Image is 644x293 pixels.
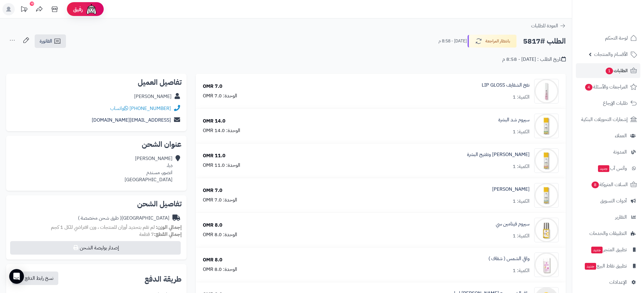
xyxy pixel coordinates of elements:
img: logo-2.png [602,5,638,18]
span: 1 [606,68,613,74]
div: Open Intercom Messenger [9,269,24,284]
div: 14.0 OMR [203,118,226,125]
span: 8 [592,182,599,188]
span: السلات المتروكة [591,180,628,189]
strong: إجمالي الوزن: [156,224,182,231]
span: لوحة التحكم [605,34,628,42]
div: 7.0 OMR [203,83,222,90]
a: المدونة [576,145,640,159]
a: تحديثات المنصة [16,3,32,17]
img: 1739578197-cm52dour10ngp01kla76j4svp_WHITENING_HYDRATE-01-90x90.jpg [534,148,558,173]
span: الفاتورة [40,37,52,45]
a: [PHONE_NUMBER] [129,105,171,112]
div: 7.0 OMR [203,187,222,194]
span: جديد [591,247,603,253]
span: المراجعات والأسئلة [584,83,628,91]
img: 1739578407-cm52ejt6m0ni401kl3jol0g1m_MOISTURIZER-01-90x90.jpg [534,183,558,208]
a: أدوات التسويق [576,193,640,208]
a: الفاتورة [35,34,66,48]
a: تطبيق المتجرجديد [576,242,640,257]
div: الكمية: 1 [513,198,530,205]
a: طلبات الإرجاع [576,96,640,111]
a: الطلبات1 [576,63,640,78]
div: 8.0 OMR [203,256,222,264]
span: التقارير [615,213,627,221]
a: السلات المتروكة8 [576,177,640,192]
a: [EMAIL_ADDRESS][DOMAIN_NAME] [92,116,171,124]
div: الوحدة: 8.0 OMR [203,266,237,273]
div: الوحدة: 7.0 OMR [203,197,237,204]
span: المدونة [613,148,627,156]
a: إشعارات التحويلات البنكية [576,112,640,127]
h2: تفاصيل الشحن [11,200,182,208]
a: المراجعات والأسئلة4 [576,80,640,94]
span: تطبيق نقاط البيع [584,262,627,270]
button: نسخ رابط الدفع [12,272,58,285]
a: واقي الشمس ( شفاف ) [488,255,530,262]
small: [DATE] - 8:58 م [438,38,467,44]
span: رفيق [73,6,83,13]
span: العملاء [615,131,627,140]
img: 1739578857-cm516j38p0mpi01kl159h85d2_C_SEURM-09-90x90.jpg [534,218,558,242]
a: العملاء [576,128,640,143]
h2: تفاصيل العميل [11,79,182,86]
button: إصدار بوليصة الشحن [10,241,181,255]
div: تاريخ الطلب : [DATE] - 8:58 م [502,56,566,63]
img: 1739575083-cm52lkopd0nxb01klcrcefi9i_lip_gloss-01-90x90.jpg [534,79,558,104]
span: ( طرق شحن مخصصة ) [78,214,121,222]
span: 4 [585,84,592,91]
span: الأقسام والمنتجات [594,50,628,59]
div: الكمية: 1 [513,128,530,135]
span: التطبيقات والخدمات [589,229,627,238]
small: 7 قطعة [139,231,182,238]
span: جديد [585,263,596,270]
a: نفخ الشفايف LIP GLOSS [482,82,530,89]
div: 8.0 OMR [203,222,222,229]
span: أدوات التسويق [600,197,627,205]
a: التطبيقات والخدمات [576,226,640,241]
div: [PERSON_NAME] [134,93,172,100]
h2: عنوان الشحن [11,141,182,148]
a: تطبيق نقاط البيعجديد [576,259,640,273]
div: الكمية: 1 [513,163,530,170]
img: 1739578038-cm52dyosz0nh401klcstfca1n_FRESHNESS-01-90x90.jpg [534,114,558,138]
a: [PERSON_NAME] وتفتيح البشرة [467,151,530,158]
div: [GEOGRAPHIC_DATA] [78,215,169,222]
div: الكمية: 1 [513,267,530,274]
div: الكمية: 1 [513,94,530,101]
img: 1739579186-cm5165zzs0mp801kl7w679zi8_sunscreen_3-90x90.jpg [534,252,558,277]
span: طلبات الإرجاع [603,99,628,107]
img: ai-face.png [85,3,98,15]
a: [PERSON_NAME] [492,186,530,193]
span: إشعارات التحويلات البنكية [581,115,628,124]
span: العودة للطلبات [531,22,558,29]
a: العودة للطلبات [531,22,566,29]
span: وآتس آب [597,164,627,173]
div: الوحدة: 11.0 OMR [203,162,240,169]
a: سيروم شد البشرة [498,116,530,123]
a: وآتس آبجديد [576,161,640,176]
div: 11.0 OMR [203,152,226,159]
span: نسخ رابط الدفع [25,275,53,282]
span: تطبيق المتجر [591,245,627,254]
a: الإعدادات [576,275,640,290]
span: لم تقم بتحديد أوزان للمنتجات ، وزن افتراضي للكل 1 كجم [51,224,155,231]
a: سيروم فيتامين سي [496,221,530,228]
div: الوحدة: 7.0 OMR [203,92,237,100]
strong: إجمالي القطع: [154,231,182,238]
button: بانتظار المراجعة [468,35,517,48]
div: الوحدة: 14.0 OMR [203,127,240,134]
a: التقارير [576,210,640,225]
h2: طريقة الدفع [145,275,182,283]
div: الكمية: 1 [513,232,530,240]
h2: الطلب #5817 [523,35,566,48]
span: جديد [598,165,609,172]
div: الوحدة: 8.0 OMR [203,231,237,238]
a: لوحة التحكم [576,31,640,45]
div: [PERSON_NAME] دبا، انصور، مسندم [GEOGRAPHIC_DATA] [125,155,172,183]
span: الطلبات [605,66,628,75]
span: الإعدادات [609,278,627,287]
a: واتساب [110,105,128,112]
div: 10 [30,2,34,6]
